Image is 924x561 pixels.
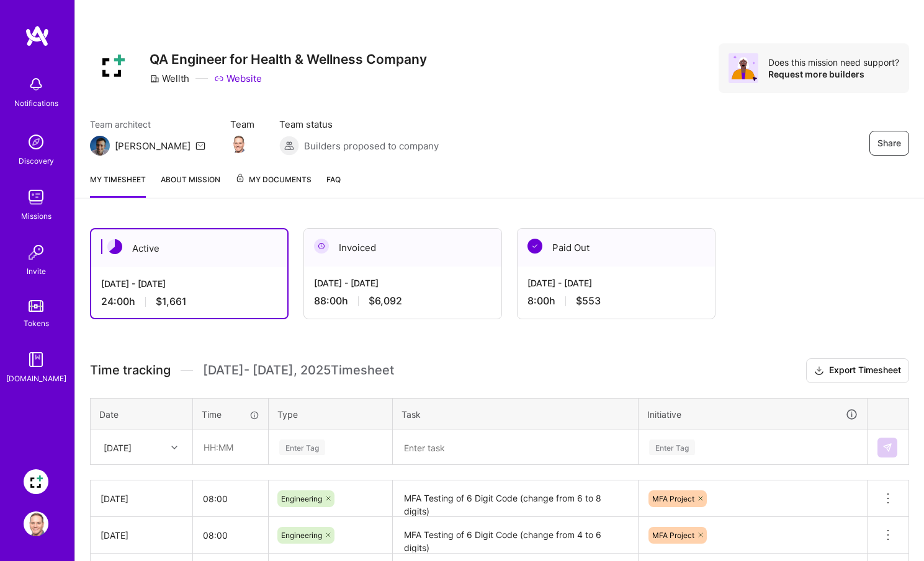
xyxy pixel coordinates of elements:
[768,68,899,80] div: Request more builders
[25,25,50,47] img: logo
[527,276,705,289] div: [DATE] - [DATE]
[877,137,901,149] span: Share
[24,469,48,494] img: Wellth: QA Engineer for Health & Wellness Company
[150,51,427,67] h3: QA Engineer for Health & Wellness Company
[649,438,695,457] div: Enter Tag
[527,239,542,254] img: Paid Out
[235,173,312,198] a: My Documents
[729,53,758,83] img: Avatar
[24,185,48,210] img: teamwork
[150,74,159,84] i: icon CompanyGray
[394,518,637,552] textarea: MFA Testing of 6 Digit Code (change from 4 to 6 digits)
[235,173,312,187] span: My Documents
[279,118,439,131] span: Team status
[869,131,909,156] button: Share
[24,511,48,536] img: User Avatar
[24,130,48,154] img: discovery
[230,133,246,154] a: Team Member Avatar
[14,97,58,110] div: Notifications
[647,407,858,422] div: Initiative
[269,398,393,430] th: Type
[20,511,52,536] a: User Avatar
[314,276,491,289] div: [DATE] - [DATE]
[90,136,110,156] img: Team Architect
[281,531,322,540] span: Engineering
[115,139,191,152] div: [PERSON_NAME]
[203,363,394,378] span: [DATE] - [DATE] , 2025 Timesheet
[195,141,205,151] i: icon Mail
[369,294,402,307] span: $6,092
[279,136,299,156] img: Builders proposed to company
[281,494,322,503] span: Engineering
[652,531,694,540] span: MFA Project
[150,72,189,85] div: Wellth
[21,210,52,223] div: Missions
[104,441,132,454] div: [DATE]
[101,492,182,505] div: [DATE]
[304,139,439,152] span: Builders proposed to company
[393,398,639,430] th: Task
[90,363,171,378] span: Time tracking
[20,469,52,494] a: Wellth: QA Engineer for Health & Wellness Company
[101,277,277,290] div: [DATE] - [DATE]
[314,239,329,254] img: Invoiced
[326,173,341,198] a: FAQ
[304,229,501,267] div: Invoiced
[24,72,48,97] img: bell
[814,364,824,378] i: icon Download
[314,294,491,307] div: 88:00 h
[24,317,49,330] div: Tokens
[527,294,705,307] div: 8:00 h
[107,239,122,254] img: Active
[193,519,268,552] input: HH:MM
[171,444,177,451] i: icon Chevron
[24,347,48,372] img: guide book
[806,358,909,383] button: Export Timesheet
[90,118,205,131] span: Team architect
[576,294,601,307] span: $553
[101,295,277,308] div: 24:00 h
[202,408,259,421] div: Time
[91,229,287,267] div: Active
[214,72,262,85] a: Website
[161,173,220,198] a: About Mission
[279,438,325,457] div: Enter Tag
[194,431,267,464] input: HH:MM
[652,494,694,503] span: MFA Project
[230,118,254,131] span: Team
[518,229,715,267] div: Paid Out
[27,265,46,278] div: Invite
[193,482,268,515] input: HH:MM
[29,300,43,312] img: tokens
[101,529,182,542] div: [DATE]
[24,240,48,265] img: Invite
[90,43,135,88] img: Company Logo
[6,372,66,385] div: [DOMAIN_NAME]
[91,398,193,430] th: Date
[768,56,899,68] div: Does this mission need support?
[90,173,146,198] a: My timesheet
[882,443,892,453] img: Submit
[229,135,248,153] img: Team Member Avatar
[19,154,54,167] div: Discovery
[394,482,637,516] textarea: MFA Testing of 6 Digit Code (change from 6 to 8 digits)
[156,295,187,308] span: $1,661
